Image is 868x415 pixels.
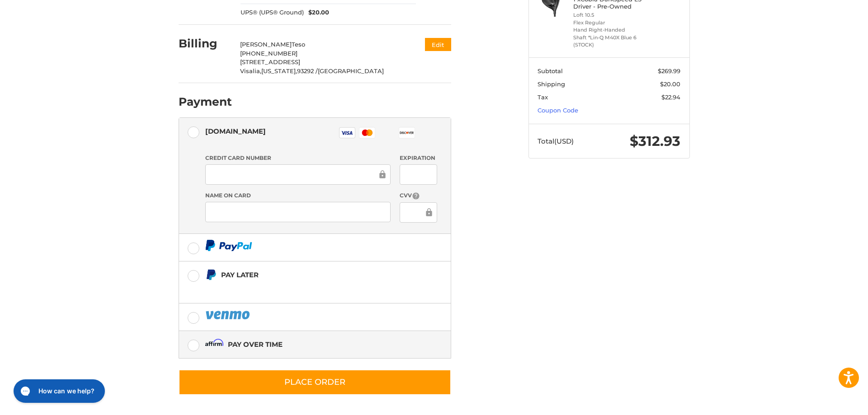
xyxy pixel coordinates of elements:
[538,67,563,75] span: Subtotal
[205,124,266,139] div: [DOMAIN_NAME]
[240,41,292,48] span: [PERSON_NAME]
[205,309,251,321] img: PayPal icon
[205,154,391,162] label: Credit Card Number
[318,67,384,75] span: [GEOGRAPHIC_DATA]
[205,191,391,200] label: Name on Card
[292,41,305,48] span: Teso
[304,8,329,17] span: $20.00
[793,391,868,415] iframe: Google Customer Reviews
[179,37,231,51] h2: Billing
[205,240,252,251] img: PayPal icon
[9,376,108,406] iframe: Gorgias live chat messenger
[538,107,578,114] a: Coupon Code
[630,133,680,149] span: $312.93
[573,26,642,34] li: Hand Right-Handed
[205,339,223,350] img: Affirm icon
[240,67,261,75] span: Visalia,
[538,93,548,101] span: Tax
[297,67,318,75] span: 93292 /
[240,58,300,65] span: [STREET_ADDRESS]
[400,154,437,162] label: Expiration
[179,369,451,395] button: Place Order
[205,269,217,280] img: Pay Later icon
[425,38,451,51] button: Edit
[205,284,394,292] iframe: PayPal Message 1
[261,67,297,75] span: [US_STATE],
[538,80,565,88] span: Shipping
[400,191,437,200] label: CVV
[538,137,574,145] span: Total (USD)
[573,34,642,49] li: Shaft *Lin-Q M40X Blue 6 (STOCK)
[660,80,680,88] span: $20.00
[179,95,232,109] h2: Payment
[240,50,297,57] span: [PHONE_NUMBER]
[228,337,283,352] div: Pay over time
[573,11,642,19] li: Loft 10.5
[241,8,304,17] span: UPS® (UPS® Ground)
[661,93,680,101] span: $22.94
[221,267,394,282] div: Pay Later
[658,67,680,75] span: $269.99
[573,19,642,27] li: Flex Regular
